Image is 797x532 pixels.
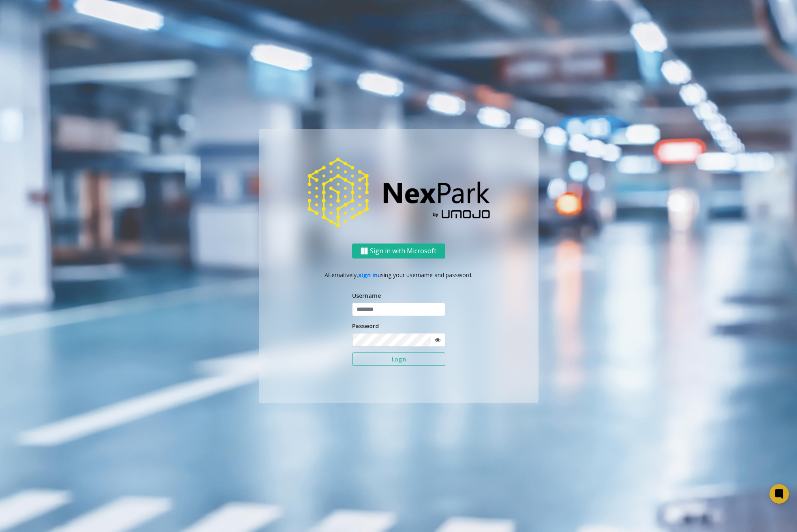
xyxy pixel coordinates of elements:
[352,244,445,259] button: Sign in with Microsoft
[352,322,379,330] label: Password
[267,271,530,279] p: Alternatively, using your username and password.
[358,271,378,279] a: sign in
[352,291,381,300] label: Username
[352,353,445,366] button: Login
